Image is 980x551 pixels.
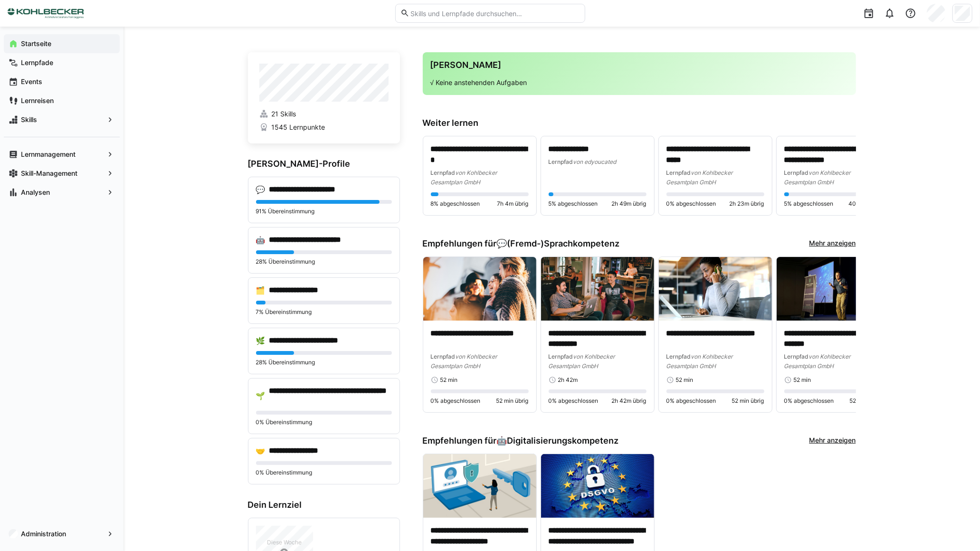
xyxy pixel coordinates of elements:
span: 0% abgeschlossen [666,200,716,208]
h3: [PERSON_NAME]-Profile [248,159,400,169]
div: 🤖 [497,436,619,446]
img: image [423,454,536,518]
h3: Weiter lernen [423,118,856,128]
span: 0% abgeschlossen [431,397,481,405]
span: 8% abgeschlossen [431,200,480,208]
p: 7% Übereinstimmung [256,308,392,316]
span: 52 min [440,376,458,384]
span: Lernpfad [784,169,809,176]
span: 1545 Lernpunkte [271,123,325,132]
img: image [541,257,654,321]
span: 2h 23m übrig [730,200,764,208]
span: Lernpfad [549,158,573,165]
span: von Kohlbecker Gesamtplan GmbH [666,353,733,370]
p: 0% Übereinstimmung [256,469,392,476]
img: image [777,257,890,321]
div: 🗂️ [256,285,266,295]
span: Lernpfad [666,169,691,176]
div: 🤝 [256,446,266,456]
span: von edyoucated [573,158,617,165]
h3: [PERSON_NAME] [430,60,848,70]
span: 2h 49m übrig [612,200,647,208]
input: Skills und Lernpfade durchsuchen… [409,9,580,18]
p: 28% Übereinstimmung [256,258,392,266]
p: 91% Übereinstimmung [256,208,392,215]
div: 🌿 [256,336,266,345]
img: image [423,257,536,321]
a: Mehr anzeigen [809,238,856,249]
span: 52 min übrig [732,397,764,405]
p: √ Keine anstehenden Aufgaben [430,78,848,87]
img: image [659,257,772,321]
div: 💬 [256,185,266,194]
span: 2h 42m übrig [612,397,647,405]
p: 28% Übereinstimmung [256,359,392,366]
span: von Kohlbecker Gesamtplan GmbH [431,353,497,370]
span: (Fremd-)Sprachkompetenz [507,238,620,249]
span: von Kohlbecker Gesamtplan GmbH [784,169,851,186]
span: Lernpfad [431,353,456,360]
span: Lernpfad [784,353,809,360]
div: 💬 [497,238,620,249]
span: von Kohlbecker Gesamtplan GmbH [431,169,497,186]
p: 0% Übereinstimmung [256,418,392,426]
span: von Kohlbecker Gesamtplan GmbH [666,169,733,186]
span: 7h 4m übrig [497,200,529,208]
span: 21 Skills [271,109,296,119]
span: 52 min [794,376,811,384]
h3: Empfehlungen für [423,436,619,446]
span: 2h 42m [558,376,578,384]
div: 🤖 [256,235,266,245]
span: 52 min übrig [850,397,882,405]
a: 21 Skills [259,109,389,119]
span: 5% abgeschlossen [549,200,598,208]
span: Lernpfad [666,353,691,360]
span: 0% abgeschlossen [784,397,834,405]
span: von Kohlbecker Gesamtplan GmbH [784,353,851,370]
a: Mehr anzeigen [809,436,856,446]
h3: Empfehlungen für [423,238,620,249]
img: image [541,454,654,518]
span: 0% abgeschlossen [666,397,716,405]
span: Lernpfad [549,353,573,360]
span: Digitalisierungskompetenz [507,436,619,446]
span: 52 min übrig [496,397,529,405]
span: 52 min [676,376,694,384]
span: von Kohlbecker Gesamtplan GmbH [549,353,615,370]
span: 0% abgeschlossen [549,397,599,405]
span: 40 min übrig [849,200,882,208]
h3: Dein Lernziel [248,500,400,510]
span: 5% abgeschlossen [784,200,834,208]
div: 🌱 [256,391,266,400]
span: Lernpfad [431,169,456,176]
